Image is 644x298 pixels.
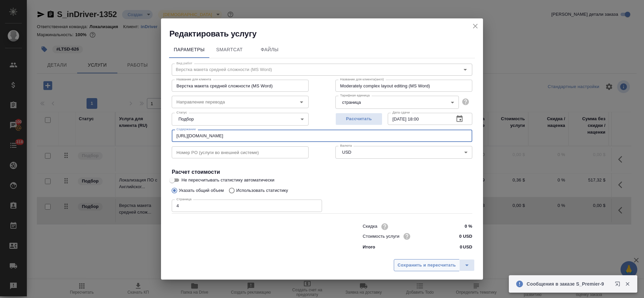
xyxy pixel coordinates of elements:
[297,97,306,107] button: Open
[335,113,382,125] button: Рассчитать
[172,168,472,176] h4: Расчет стоимости
[397,262,456,269] span: Сохранить и пересчитать
[463,244,472,250] p: USD
[340,149,353,155] button: USD
[254,46,286,54] span: Файлы
[172,113,309,126] div: Подбор
[394,259,460,271] button: Сохранить и пересчитать
[236,187,288,194] p: Использовать статистику
[460,244,462,250] p: 0
[611,277,627,293] button: Открыть в новой вкладке
[447,222,472,231] input: ✎ Введи что-нибудь
[527,281,610,287] p: Сообщения в заказе S_Premier-9
[340,99,363,105] button: страница
[363,223,377,230] p: Скидка
[335,96,459,108] div: страница
[363,233,399,240] p: Стоимость услуги
[335,146,472,159] div: USD
[176,116,196,122] button: Подбор
[179,187,224,194] p: Указать общий объем
[181,177,274,183] span: Не пересчитывать статистику автоматически
[363,244,375,250] p: Итого
[394,259,475,271] div: split button
[213,46,246,54] span: SmartCat
[621,281,634,287] button: Закрыть
[470,21,480,31] button: close
[339,115,379,123] span: Рассчитать
[173,46,205,54] span: Параметры
[447,231,472,241] input: ✎ Введи что-нибудь
[169,28,483,39] h2: Редактировать услугу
